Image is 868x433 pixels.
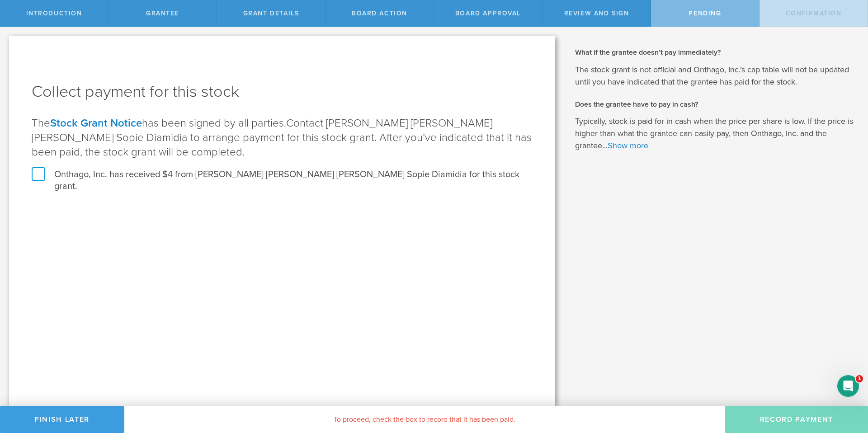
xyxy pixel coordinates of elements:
[575,64,854,88] p: The stock grant is not official and Onthago, Inc.’s cap table will not be updated until you have ...
[689,9,721,17] span: Pending
[575,99,854,109] h2: Does the grantee have to pay in cash?
[564,9,629,17] span: Review and Sign
[26,9,82,17] span: Introduction
[352,9,407,17] span: Board Action
[32,116,533,160] p: The has been signed by all parties.
[455,9,521,17] span: Board Approval
[575,115,854,152] p: Typically, stock is paid for in cash when the price per share is low. If the price is higher than...
[856,375,863,382] span: 1
[146,9,179,17] span: Grantee
[837,375,859,397] iframe: Intercom live chat
[243,9,299,17] span: Grant Details
[575,47,854,57] h2: What if the grantee doesn’t pay immediately?
[32,169,533,192] label: Onthago, Inc. has received $4 from [PERSON_NAME] [PERSON_NAME] [PERSON_NAME] Sopie Diamidia for t...
[786,9,842,17] span: Confirmation
[50,117,142,130] a: Stock Grant Notice
[32,81,533,103] h1: Collect payment for this stock
[334,415,515,424] span: To proceed, check the box to record that it has been paid.
[32,117,532,159] span: Contact [PERSON_NAME] [PERSON_NAME] [PERSON_NAME] Sopie Diamidia to arrange payment for this stoc...
[725,406,868,433] button: Record Payment
[608,141,648,151] a: Show more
